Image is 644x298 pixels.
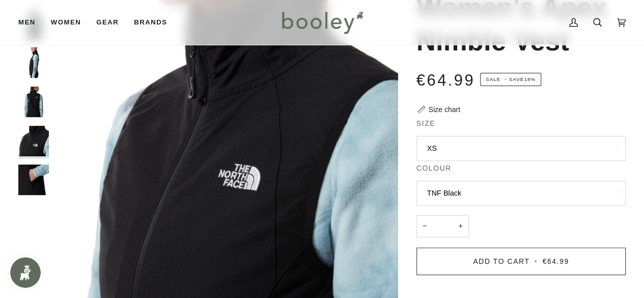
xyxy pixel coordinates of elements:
div: Size chart [429,104,460,115]
img: Booley [277,8,367,37]
span: Save [480,73,541,86]
span: • [532,257,539,265]
button: − [416,215,433,238]
img: The North Face Women's Apex Nimble Vest - Booley Galway [18,126,49,156]
img: The North Face Women's Apex Nimble Vest - Booley Galway [18,47,49,78]
span: 18% [524,76,536,82]
span: Add to Cart [473,257,529,265]
span: Sale [486,76,500,82]
button: TNF Black [416,181,626,206]
span: Size [416,118,435,129]
img: The North Face Women's Apex Nimble Vest - Booley Galway [18,165,49,195]
button: + [452,215,468,238]
span: Women [51,17,81,28]
button: XS [416,136,626,161]
span: €64.99 [542,257,569,265]
iframe: Button to open loyalty program pop-up [10,257,41,288]
button: Add to Cart • €64.99 [416,248,626,275]
em: • [502,76,509,82]
span: Gear [96,17,119,28]
span: €64.99 [416,71,475,89]
span: Brands [134,17,167,28]
img: The North Face Women's Apex Nimble Vest - Booley Galway [18,87,49,117]
input: Quantity [416,215,469,238]
span: Men [18,17,36,28]
span: Colour [416,163,452,174]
